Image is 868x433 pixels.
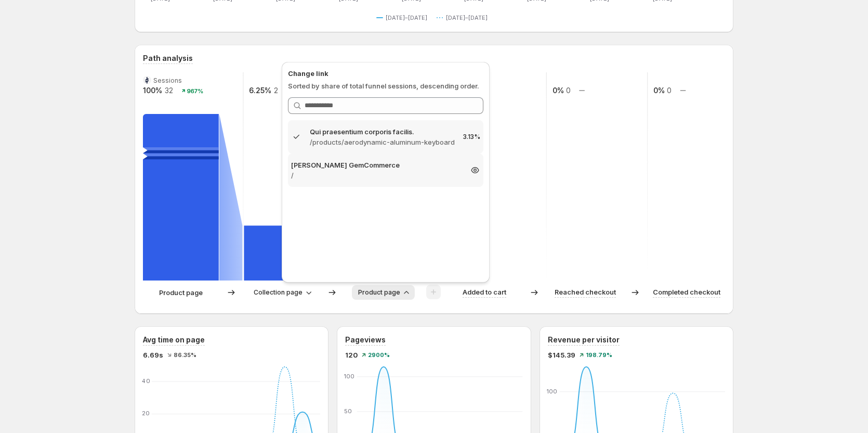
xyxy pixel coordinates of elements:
button: Product page [352,285,415,300]
text: 6.25% [249,86,271,95]
text: 20 [142,410,150,417]
p: [PERSON_NAME] GemCommerce [291,160,462,170]
span: [DATE]–[DATE] [386,14,427,22]
text: 0% [653,86,665,95]
text: 32 [165,86,173,95]
button: [DATE]–[DATE] [376,11,431,24]
h3: Revenue per visitor [548,335,620,345]
span: 86.35% [174,352,196,358]
p: Product page [159,287,203,298]
p: Change link [288,68,483,79]
h3: Pageviews [345,335,386,345]
span: 120 [345,350,358,360]
h3: Path analysis [143,53,193,63]
text: 40 [142,377,150,385]
p: 3.13% [463,133,480,141]
button: Collection page [247,285,317,300]
text: Sessions [153,77,182,84]
text: 967% [187,87,204,95]
button: [DATE]–[DATE] [437,11,492,24]
p: Qui praesentium corporis facilis. [310,126,455,137]
span: 6.69s [143,350,163,360]
text: 2 [274,86,278,95]
text: 50 [344,407,352,415]
p: Completed checkout [653,287,720,297]
text: 0% [553,86,564,95]
text: 100 [547,388,557,395]
p: Added to cart [463,287,506,297]
span: 2900% [368,352,390,358]
text: 100% [143,86,162,95]
h3: Avg time on page [143,335,205,345]
p: Sorted by share of total funnel sessions, descending order. [288,81,483,91]
span: Collection page [254,288,303,297]
span: 198.79% [586,352,612,358]
p: /products/aerodynamic-aluminum-keyboard [310,137,455,147]
p: Reached checkout [555,287,616,297]
text: 100 [344,373,354,380]
text: 0 [667,86,672,95]
p: / [291,170,462,181]
text: 0 [566,86,571,95]
span: [DATE]–[DATE] [446,14,488,22]
path: Collection page-8a4421db6280f75a: 2 [244,225,320,281]
span: $145.39 [548,350,575,360]
span: Product page [358,288,400,297]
